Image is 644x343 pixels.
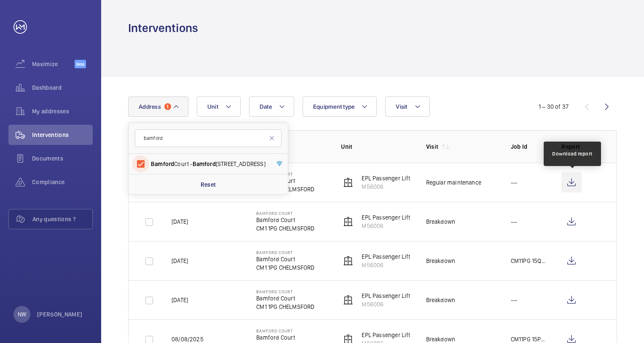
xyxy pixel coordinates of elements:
[303,96,377,117] button: Equipment type
[18,310,26,319] p: NW
[256,250,314,255] p: Bamford Court
[151,160,267,168] span: Court - [STREET_ADDRESS]
[343,177,353,188] img: elevator.svg
[341,142,412,151] p: Unit
[396,103,407,110] span: Visit
[193,161,216,167] span: Bamford
[139,103,161,110] span: Address
[32,178,93,186] span: Compliance
[197,96,241,117] button: Unit
[32,60,75,68] span: Maximize
[207,103,218,110] span: Unit
[385,96,429,117] button: Visit
[256,294,314,303] p: Bamford Court
[539,102,569,111] div: 1 – 30 of 37
[172,257,188,265] p: [DATE]
[362,213,410,222] p: EPL Passenger Lift
[426,257,456,265] div: Breakdown
[256,224,314,233] p: CM1 1PG CHELMSFORD
[32,107,93,115] span: My addresses
[256,303,314,311] p: CM1 1PG CHELMSFORD
[256,211,314,216] p: Bamford Court
[426,217,456,226] div: Breakdown
[201,180,216,189] p: Reset
[426,142,439,151] p: Visit
[256,289,314,294] p: Bamford Court
[362,174,410,182] p: EPL Passenger Lift
[37,310,83,319] p: [PERSON_NAME]
[256,216,314,224] p: Bamford Court
[164,103,171,110] span: 1
[511,142,548,151] p: Job Id
[135,129,282,147] input: Search by address
[32,131,93,139] span: Interventions
[362,182,410,191] p: M56006
[256,142,327,151] p: Address
[362,292,410,300] p: EPL Passenger Lift
[256,328,314,333] p: Bamford Court
[511,296,518,304] p: ---
[313,103,355,110] span: Equipment type
[256,263,314,272] p: CM1 1PG CHELMSFORD
[426,296,456,304] div: Breakdown
[511,178,518,187] p: ---
[128,96,188,117] button: Address1
[362,252,410,261] p: EPL Passenger Lift
[343,256,353,266] img: elevator.svg
[128,20,198,36] h1: Interventions
[249,96,294,117] button: Date
[362,261,410,269] p: M56006
[343,217,353,227] img: elevator.svg
[256,333,314,342] p: Bamford Court
[362,331,410,339] p: EPL Passenger Lift
[172,217,188,226] p: [DATE]
[362,300,410,308] p: M56006
[343,295,353,305] img: elevator.svg
[260,103,272,110] span: Date
[75,60,86,68] span: Beta
[362,222,410,230] p: M56006
[172,296,188,304] p: [DATE]
[511,257,548,265] p: CM11PG 15QA4HI/GT
[511,217,518,226] p: ---
[256,255,314,263] p: Bamford Court
[426,178,481,187] div: Regular maintenance
[32,154,93,163] span: Documents
[32,215,92,223] span: Any questions ?
[151,161,174,167] span: Bamford
[552,150,593,158] div: Download report
[32,83,93,92] span: Dashboard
